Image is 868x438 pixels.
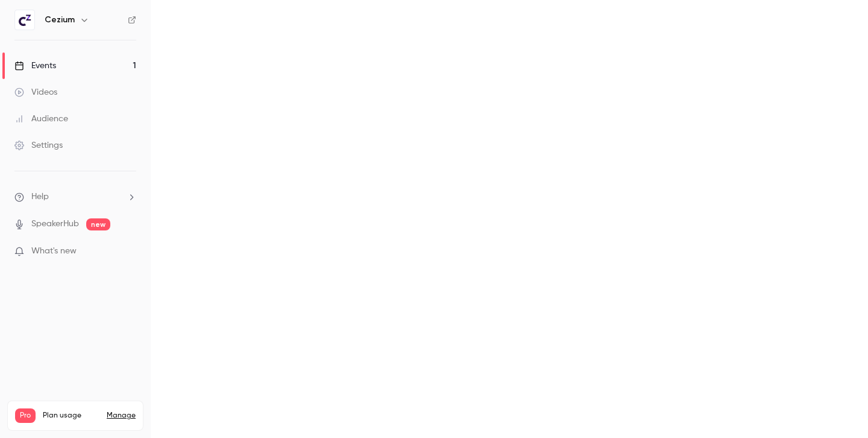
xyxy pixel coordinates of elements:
div: Videos [14,86,57,98]
iframe: Noticeable Trigger [122,246,136,257]
h6: Cezium [45,14,75,26]
li: help-dropdown-opener [14,191,136,203]
a: Manage [107,411,136,421]
span: What's new [31,245,77,258]
div: Events [14,60,56,72]
span: Help [31,191,49,203]
span: Pro [15,408,36,423]
div: Settings [14,139,63,151]
a: SpeakerHub [31,218,79,230]
img: Cezium [15,10,34,30]
div: Audience [14,113,68,125]
span: new [86,218,110,230]
span: Plan usage [43,411,99,421]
